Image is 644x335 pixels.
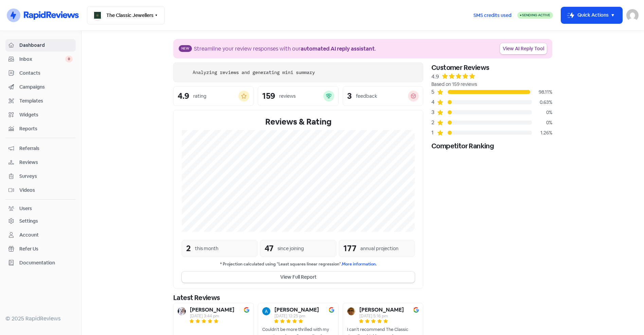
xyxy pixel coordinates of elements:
a: Sending Active [517,11,553,19]
img: Avatar [262,307,270,315]
img: Avatar [178,307,186,315]
img: Image [413,307,419,313]
a: View AI Reply Tool [500,43,547,54]
a: 4.9rating [173,86,254,106]
div: 0% [532,119,552,126]
span: New [179,45,192,52]
b: automated AI reply assistant [301,45,375,52]
a: Documentation [5,257,76,269]
div: 47 [265,242,273,255]
span: Surveys [19,173,73,180]
div: Reviews & Rating [182,116,415,128]
div: 2 [431,118,437,127]
a: Templates [5,95,76,107]
small: * Projection calculated using "Least squares linear regression". [182,261,415,267]
img: Avatar [347,307,355,315]
div: 98.11% [532,89,552,96]
div: Analyzing reviews and generating mini summary [193,69,315,76]
span: Referrals [19,145,73,152]
a: More information. [342,261,377,267]
span: SMS credits used [473,12,512,19]
div: rating [193,93,207,100]
div: [DATE] 12:25 pm [274,314,319,318]
div: 177 [343,242,356,255]
img: Image [244,307,249,313]
span: Contacts [19,70,73,77]
span: Refer Us [19,245,73,253]
div: [DATE] 3:44 pm [190,314,234,318]
span: Widgets [19,111,73,118]
div: annual projection [360,245,398,252]
a: Referrals [5,142,76,155]
div: 1.26% [532,129,552,136]
div: 159 [262,92,275,100]
span: Dashboard [19,42,73,49]
span: Inbox [19,56,65,63]
div: 2 [186,242,191,255]
div: Latest Reviews [173,293,423,303]
b: [PERSON_NAME] [190,307,234,313]
div: 3 [431,108,437,116]
b: [PERSON_NAME] [274,307,319,313]
span: Reviews [19,159,73,166]
div: [DATE] 5:16 pm [359,314,404,318]
button: Quick Actions [561,7,622,23]
img: User [626,9,639,21]
span: 0 [65,56,73,62]
div: 4.9 [178,92,189,100]
a: Inbox 0 [5,53,76,66]
a: Dashboard [5,39,76,52]
div: this month [195,245,218,252]
a: Users [5,202,76,215]
div: feedback [356,93,377,100]
a: Reviews [5,156,76,169]
a: SMS credits used [468,11,517,18]
a: Campaigns [5,81,76,93]
span: Documentation [19,259,73,266]
div: Competitor Ranking [431,141,552,151]
div: 4.9 [431,73,439,81]
span: Templates [19,97,73,105]
a: Contacts [5,67,76,79]
div: 0% [532,109,552,116]
img: Image [329,307,334,313]
span: Videos [19,187,73,194]
button: View Full Report [182,272,415,283]
a: Reports [5,123,76,135]
div: 0.63% [532,99,552,106]
div: 1 [431,129,437,137]
a: Refer Us [5,243,76,255]
div: Users [19,205,32,212]
button: The Classic Jewellers [87,6,165,24]
a: Settings [5,215,76,227]
a: 159reviews [258,86,338,106]
div: 5 [431,88,437,96]
div: Streamline your review responses with our . [194,45,376,53]
a: Account [5,229,76,241]
div: © 2025 RapidReviews [5,315,76,323]
div: Settings [19,218,38,225]
span: Campaigns [19,83,73,91]
a: Surveys [5,170,76,183]
b: [PERSON_NAME] [359,307,404,313]
div: 3 [347,92,352,100]
div: Based on 159 reviews [431,81,552,88]
a: Widgets [5,109,76,121]
div: 4 [431,98,437,106]
a: 3feedback [343,86,423,106]
div: since joining [278,245,304,252]
div: Customer Reviews [431,62,552,73]
span: Sending Active [522,13,550,17]
div: reviews [279,93,296,100]
span: Reports [19,125,73,132]
a: Videos [5,184,76,197]
div: Account [19,231,39,239]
